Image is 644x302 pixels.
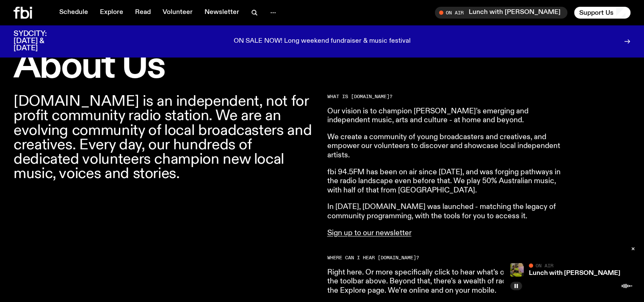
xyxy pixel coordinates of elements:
[130,7,156,19] a: Read
[14,94,317,181] p: [DOMAIN_NAME] is an independent, not for profit community radio station. We are an evolving commu...
[574,7,630,19] button: Support Us
[234,38,411,45] p: ON SALE NOW! Long weekend fundraiser & music festival
[327,94,571,99] h2: What is [DOMAIN_NAME]?
[327,107,571,125] p: Our vision is to champion [PERSON_NAME]’s emerging and independent music, arts and culture - at h...
[435,7,567,19] button: On AirLunch with [PERSON_NAME]
[158,7,198,19] a: Volunteer
[199,7,244,19] a: Newsletter
[14,50,317,84] h1: About Us
[327,255,571,260] h2: Where can I hear [DOMAIN_NAME]?
[14,30,68,52] h3: SYDCITY: [DATE] & [DATE]
[54,7,93,19] a: Schedule
[95,7,128,19] a: Explore
[579,9,614,16] span: Support Us
[327,203,571,221] p: In [DATE], [DOMAIN_NAME] was launched - matching the legacy of community programming, with the to...
[327,268,571,296] p: Right here. Or more specifically click to hear what’s on air right now in the toolbar above. Beyo...
[327,168,571,195] p: fbi 94.5FM has been on air since [DATE], and was forging pathways in the radio landscape even bef...
[327,133,571,160] p: We create a community of young broadcasters and creatives, and empower our volunteers to discover...
[327,229,412,237] a: Sign up to our newsletter
[529,270,620,277] a: Lunch with [PERSON_NAME]
[536,263,553,268] span: On Air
